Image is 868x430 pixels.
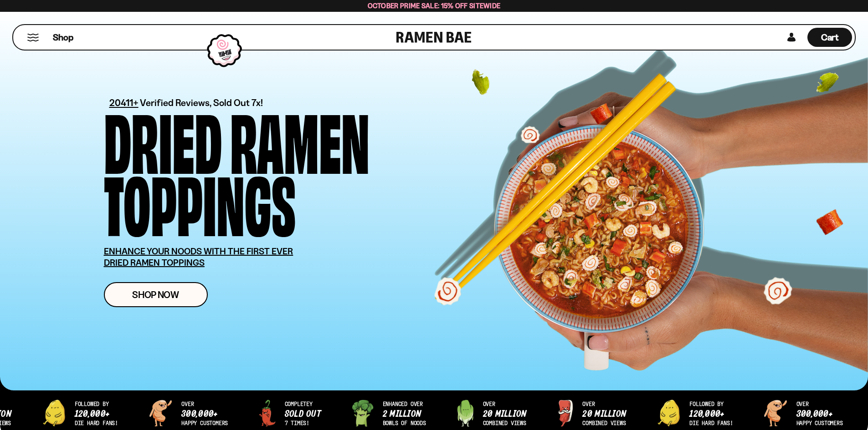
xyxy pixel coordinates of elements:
[807,25,852,50] div: Cart
[104,170,296,232] div: Toppings
[104,107,222,170] div: Dried
[53,31,73,44] span: Shop
[132,290,179,299] span: Shop Now
[821,32,839,43] span: Cart
[104,246,293,268] u: ENHANCE YOUR NOODS WITH THE FIRST EVER DRIED RAMEN TOPPINGS
[27,34,39,41] button: Mobile Menu Trigger
[53,28,73,47] a: Shop
[104,282,208,307] a: Shop Now
[230,107,370,170] div: Ramen
[368,1,501,10] span: October Prime Sale: 15% off Sitewide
